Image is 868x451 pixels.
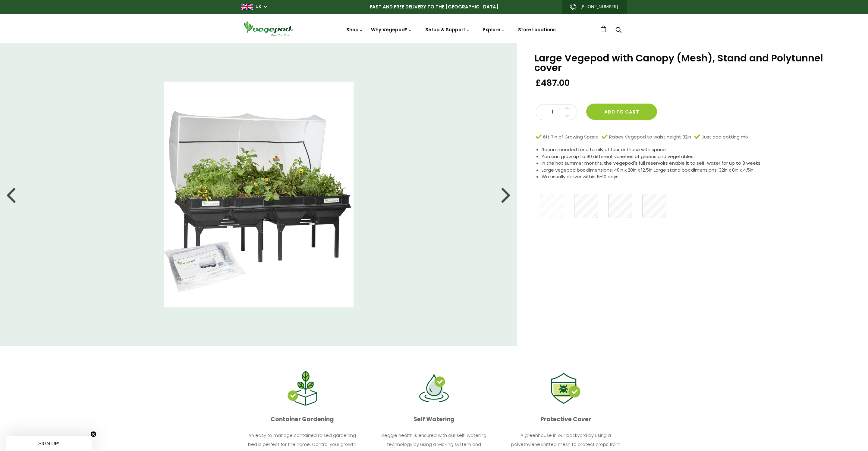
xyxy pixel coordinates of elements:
span: £487.00 [536,77,570,89]
li: Large vegepod box dimensions: 40in x 20in x 12.5in Large stand box dimensions: 32in x 8in x 4.5in [542,167,853,174]
li: We usually deliver within 5-10 days [542,173,853,180]
p: Container Gardening [241,414,363,425]
a: Decrease quantity by 1 [564,112,571,120]
a: Increase quantity by 1 [564,104,571,112]
div: SIGN UP!Close teaser [6,436,92,451]
li: You can grow up to 60 different varieties of greens and vegetables. [542,153,853,160]
span: Just add potting mix [702,134,748,141]
span: 1 [542,108,562,116]
a: Why Vegepod? [371,26,412,33]
span: 6ft 7in of Growing Space [543,134,599,141]
a: Setup & Support [425,26,470,33]
img: Vegepod [241,20,295,37]
a: Store Locations [518,26,556,33]
a: Explore [483,26,505,33]
span: Raises Vegepod to waist height 32in [609,134,691,141]
button: Add to cart [586,104,657,120]
p: Self Watering [373,414,495,425]
li: Recommended for a family of four or those with space [542,146,853,153]
a: Shop [346,26,363,33]
p: Protective Cover [505,414,627,425]
li: In the hot summer months, the Vegepod's full reservoirs enable it to self-water for up to 3 weeks [542,160,853,167]
button: Close teaser [90,431,96,437]
a: UK [256,4,261,10]
a: Search [615,27,621,34]
h1: Large Vegepod with Canopy (Mesh), Stand and Polytunnel cover [534,53,853,73]
img: gb_large.png [241,4,253,10]
img: Large Vegepod with Canopy (Mesh), Stand and Polytunnel cover [164,82,354,307]
span: SIGN UP! [38,441,59,446]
